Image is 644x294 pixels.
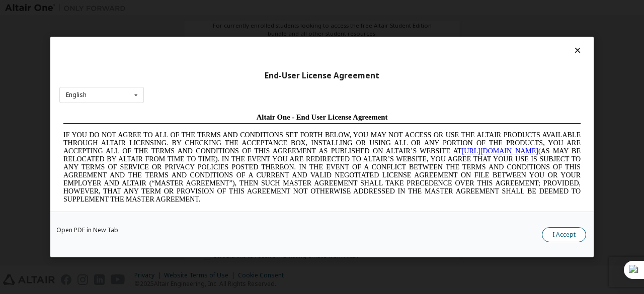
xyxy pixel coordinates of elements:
div: English [66,92,87,98]
div: End-User License Agreement [59,71,585,81]
span: Altair One - End User License Agreement [197,4,329,12]
button: I Accept [542,227,586,242]
span: Lore Ipsumd Sit Ame Cons Adipisc Elitseddo (“Eiusmodte”) in utlabor Etdolo Magnaaliqua Eni. (“Adm... [4,103,521,174]
a: [URL][DOMAIN_NAME] [403,38,479,46]
span: IF YOU DO NOT AGREE TO ALL OF THE TERMS AND CONDITIONS SET FORTH BELOW, YOU MAY NOT ACCESS OR USE... [4,22,521,94]
a: Open PDF in New Tab [56,227,118,233]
